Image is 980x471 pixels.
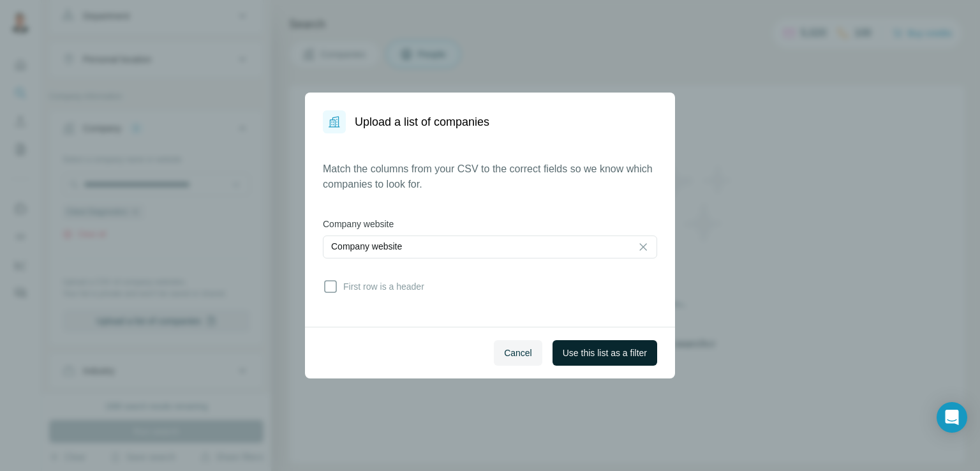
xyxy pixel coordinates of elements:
p: Company website [331,240,402,253]
div: Open Intercom Messenger [937,402,967,433]
label: Company website [323,218,657,230]
span: Use this list as a filter [563,347,647,359]
h1: Upload a list of companies [355,113,489,131]
button: Cancel [494,340,542,366]
span: First row is a header [338,280,424,293]
span: Cancel [504,347,532,359]
button: Use this list as a filter [553,340,657,366]
p: Match the columns from your CSV to the correct fields so we know which companies to look for. [323,161,657,192]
